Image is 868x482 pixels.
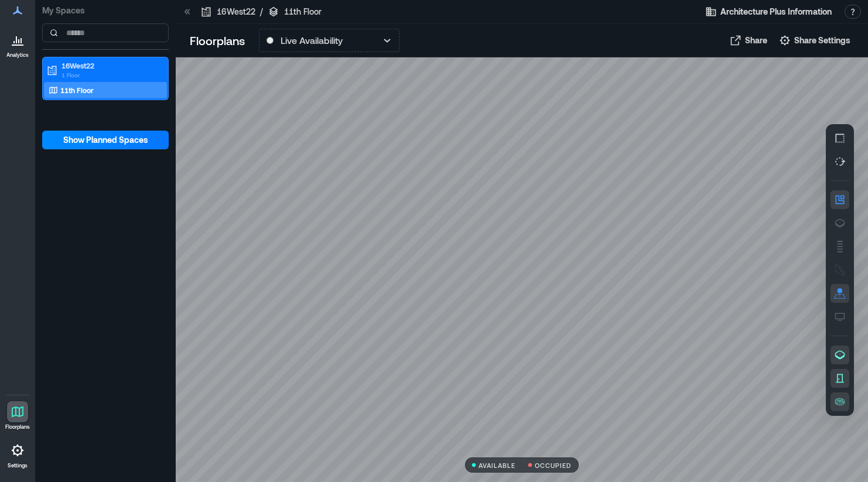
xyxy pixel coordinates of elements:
p: My Spaces [42,5,169,16]
p: / [260,6,263,18]
span: Show Planned Spaces [63,134,148,146]
a: Floorplans [2,398,33,434]
span: Share [745,35,767,46]
span: Share Settings [794,35,850,46]
p: Analytics [6,52,29,59]
p: 16West22 [61,61,160,70]
p: 1 Floor [61,70,160,80]
button: Architecture Plus Information [702,2,835,21]
button: Share [726,31,771,50]
p: Floorplans [5,423,30,430]
p: OCCUPIED [535,462,572,469]
span: Architecture Plus Information [720,6,832,18]
p: AVAILABLE [479,462,516,469]
button: Share Settings [775,31,854,50]
p: Floorplans [190,32,245,49]
button: Live Availability [259,29,399,52]
p: Settings [8,462,28,469]
button: Show Planned Spaces [42,131,169,149]
a: Analytics [3,26,32,62]
a: Settings [4,436,32,473]
p: 11th Floor [60,86,94,95]
p: Live Availability [281,33,343,47]
p: 16West22 [217,6,255,18]
p: 11th Floor [284,6,322,18]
